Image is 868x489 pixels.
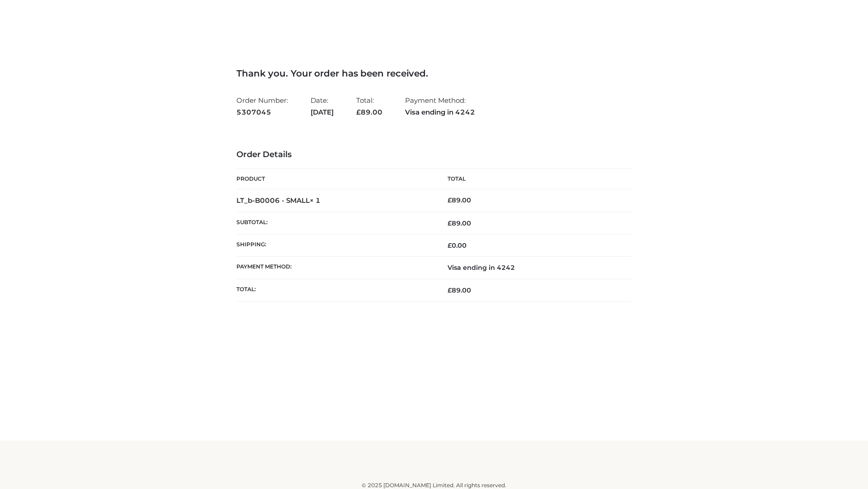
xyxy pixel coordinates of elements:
li: Total: [356,92,382,120]
strong: LT_b-B0006 - SMALL [236,196,321,205]
th: Shipping: [236,235,434,257]
th: Total [434,169,632,189]
li: Payment Method: [405,92,475,120]
li: Date: [311,92,334,120]
th: Total: [236,279,434,301]
span: 89.00 [448,286,471,294]
span: £ [448,241,452,249]
strong: 5307045 [236,106,288,118]
bdi: 0.00 [448,241,467,249]
span: £ [448,196,452,204]
h3: Order Details [236,150,632,160]
span: £ [448,219,452,227]
th: Product [236,169,434,189]
span: 89.00 [448,219,471,227]
strong: Visa ending in 4242 [405,106,475,118]
span: 89.00 [356,108,382,116]
strong: [DATE] [311,106,334,118]
span: £ [448,286,452,294]
td: Visa ending in 4242 [434,257,632,279]
strong: × 1 [310,196,321,205]
li: Order Number: [236,92,288,120]
span: £ [356,108,361,116]
th: Subtotal: [236,212,434,234]
h3: Thank you. Your order has been received. [236,68,632,79]
th: Payment method: [236,257,434,279]
bdi: 89.00 [448,196,471,204]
